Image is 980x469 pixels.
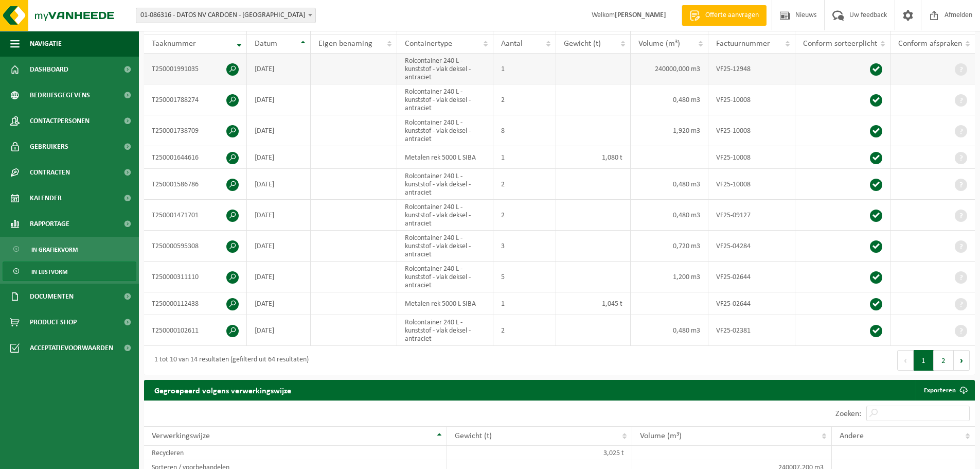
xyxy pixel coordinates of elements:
[708,84,795,115] td: VF25-10008
[30,284,74,309] span: Documenten
[493,169,556,200] td: 2
[631,200,708,231] td: 0,480 m3
[954,350,970,371] button: Next
[803,40,877,48] span: Conform sorteerplicht
[247,146,311,169] td: [DATE]
[247,200,311,231] td: [DATE]
[144,115,247,146] td: T250001738709
[708,200,795,231] td: VF25-09127
[493,200,556,231] td: 2
[631,115,708,146] td: 1,920 m3
[31,240,78,259] span: In grafiekvorm
[493,115,556,146] td: 8
[30,108,90,134] span: Contactpersonen
[493,84,556,115] td: 2
[631,315,708,346] td: 0,480 m3
[447,446,632,460] td: 3,025 t
[152,432,210,440] span: Verwerkingswijze
[631,54,708,84] td: 240000,000 m3
[144,84,247,115] td: T250001788274
[493,54,556,84] td: 1
[708,231,795,262] td: VF25-04284
[397,315,493,346] td: Rolcontainer 240 L - kunststof - vlak deksel - antraciet
[631,169,708,200] td: 0,480 m3
[493,231,556,262] td: 3
[247,315,311,346] td: [DATE]
[703,10,761,21] span: Offerte aanvragen
[840,432,864,440] span: Andere
[835,410,861,418] label: Zoeken:
[3,262,136,281] a: In lijstvorm
[144,262,247,292] td: T250000311110
[144,146,247,169] td: T250001644616
[247,262,311,292] td: [DATE]
[556,146,631,169] td: 1,080 t
[631,231,708,262] td: 0,720 m3
[638,40,680,48] span: Volume (m³)
[247,231,311,262] td: [DATE]
[708,146,795,169] td: VF25-10008
[708,292,795,315] td: VF25-02644
[631,262,708,292] td: 1,200 m3
[397,54,493,84] td: Rolcontainer 240 L - kunststof - vlak deksel - antraciet
[30,185,62,211] span: Kalender
[30,57,68,82] span: Dashboard
[144,292,247,315] td: T250000112438
[247,115,311,146] td: [DATE]
[397,200,493,231] td: Rolcontainer 240 L - kunststof - vlak deksel - antraciet
[914,350,934,371] button: 1
[397,169,493,200] td: Rolcontainer 240 L - kunststof - vlak deksel - antraciet
[897,350,914,371] button: Previous
[934,350,954,371] button: 2
[397,146,493,169] td: Metalen rek 5000 L SIBA
[136,8,315,23] span: 01-086316 - DATOS NV CARDOEN - WILRIJK
[405,40,452,48] span: Containertype
[30,211,69,237] span: Rapportage
[640,432,682,440] span: Volume (m³)
[144,380,301,400] h2: Gegroepeerd volgens verwerkingswijze
[144,446,447,460] td: Recycleren
[564,40,601,48] span: Gewicht (t)
[31,262,67,282] span: In lijstvorm
[3,239,136,259] a: In grafiekvorm
[149,351,309,370] div: 1 tot 10 van 14 resultaten (gefilterd uit 64 resultaten)
[682,5,767,26] a: Offerte aanvragen
[144,169,247,200] td: T250001586786
[144,54,247,84] td: T250001991035
[397,231,493,262] td: Rolcontainer 240 L - kunststof - vlak deksel - antraciet
[501,40,523,48] span: Aantal
[708,262,795,292] td: VF25-02644
[716,40,770,48] span: Factuurnummer
[493,315,556,346] td: 2
[255,40,277,48] span: Datum
[144,231,247,262] td: T250000595308
[318,40,372,48] span: Eigen benaming
[30,31,62,57] span: Navigatie
[144,200,247,231] td: T250001471701
[708,115,795,146] td: VF25-10008
[247,54,311,84] td: [DATE]
[898,40,962,48] span: Conform afspraken
[30,335,113,361] span: Acceptatievoorwaarden
[247,84,311,115] td: [DATE]
[493,292,556,315] td: 1
[493,146,556,169] td: 1
[397,262,493,292] td: Rolcontainer 240 L - kunststof - vlak deksel - antraciet
[397,292,493,315] td: Metalen rek 5000 L SIBA
[397,84,493,115] td: Rolcontainer 240 L - kunststof - vlak deksel - antraciet
[30,160,70,185] span: Contracten
[397,115,493,146] td: Rolcontainer 240 L - kunststof - vlak deksel - antraciet
[247,169,311,200] td: [DATE]
[455,432,492,440] span: Gewicht (t)
[247,292,311,315] td: [DATE]
[708,315,795,346] td: VF25-02381
[556,292,631,315] td: 1,045 t
[30,134,68,160] span: Gebruikers
[30,309,77,335] span: Product Shop
[615,11,666,19] strong: [PERSON_NAME]
[30,82,90,108] span: Bedrijfsgegevens
[493,262,556,292] td: 5
[708,54,795,84] td: VF25-12948
[144,315,247,346] td: T250000102611
[708,169,795,200] td: VF25-10008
